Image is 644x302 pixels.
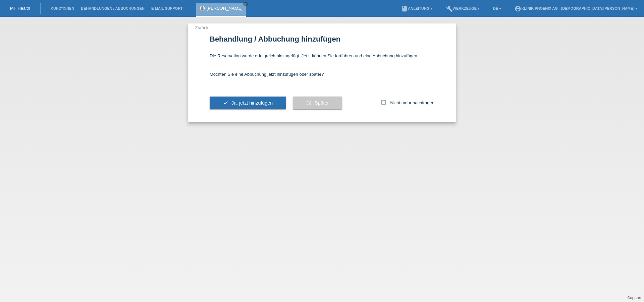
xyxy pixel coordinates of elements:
i: build [446,5,453,12]
i: book [401,5,408,12]
a: Support [627,296,641,300]
button: schedule Später [293,97,342,109]
a: bookAnleitung ▾ [398,6,436,10]
a: account_circleKlinik Phoenix AG - [DEMOGRAPHIC_DATA][PERSON_NAME] ▾ [511,6,641,10]
span: Ja, jetzt hinzufügen [231,100,273,106]
h1: Behandlung / Abbuchung hinzufügen [210,35,434,43]
label: Nicht mehr nachfragen [381,100,434,105]
div: Die Reservation wurde erfolgreich hinzugefügt. Jetzt können Sie fortfahren und eine Abbuchung hin... [210,47,434,65]
a: ← Zurück [190,25,208,30]
a: E-Mail Support [148,6,186,10]
span: Später [315,100,329,106]
a: DE ▾ [490,6,504,10]
i: schedule [306,100,312,106]
i: check [223,100,228,106]
i: account_circle [515,5,521,12]
a: [PERSON_NAME] [207,6,243,11]
button: check Ja, jetzt hinzufügen [210,97,286,109]
a: close [243,2,248,6]
a: Behandlungen / Abbuchungen [77,6,148,10]
a: Kund*innen [47,6,77,10]
a: MF Health [10,6,30,11]
div: Möchten Sie eine Abbuchung jetzt hinzufügen oder später? [210,65,434,83]
a: buildWerkzeuge ▾ [443,6,483,10]
i: close [244,2,247,6]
